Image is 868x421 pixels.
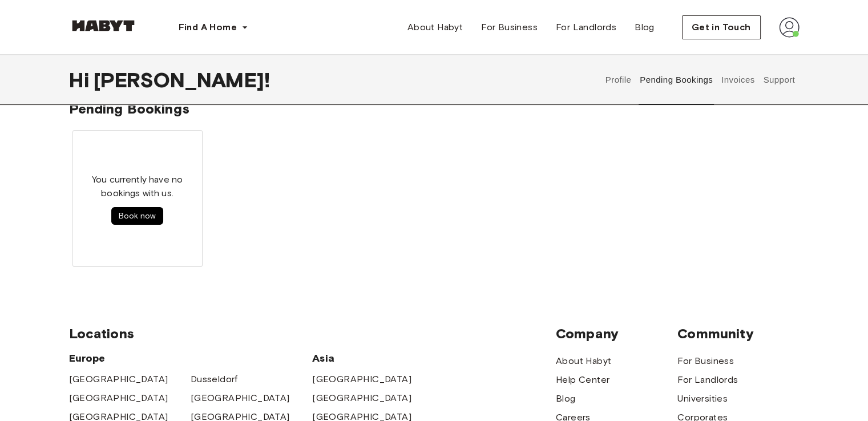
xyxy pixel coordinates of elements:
[80,173,195,225] div: You currently have no bookings with us.
[69,20,138,31] img: Habyt
[556,373,609,387] a: Help Center
[191,373,238,386] a: Dusseldorf
[191,391,290,405] a: [GEOGRAPHIC_DATA]
[601,55,799,105] div: user profile tabs
[677,325,799,342] span: Community
[69,68,94,92] span: Hi
[556,354,611,368] a: About Habyt
[692,21,751,34] span: Get in Touch
[69,351,313,365] span: Europe
[111,207,163,225] button: Book now
[604,55,633,105] button: Profile
[472,16,547,39] a: For Business
[312,373,411,386] a: [GEOGRAPHIC_DATA]
[677,373,738,387] a: For Landlords
[179,21,237,34] span: Find A Home
[398,16,472,39] a: About Habyt
[556,21,616,34] span: For Landlords
[312,351,434,365] span: Asia
[69,391,168,405] a: [GEOGRAPHIC_DATA]
[312,391,411,405] a: [GEOGRAPHIC_DATA]
[556,392,576,406] a: Blog
[639,55,714,105] button: Pending Bookings
[556,325,677,342] span: Company
[69,100,189,117] span: Pending Bookings
[69,373,168,386] a: [GEOGRAPHIC_DATA]
[779,17,800,38] img: avatar
[547,16,625,39] a: For Landlords
[94,68,270,92] span: [PERSON_NAME] !
[677,354,734,368] a: For Business
[407,21,463,34] span: About Habyt
[762,55,797,105] button: Support
[677,392,728,406] a: Universities
[69,325,556,342] span: Locations
[169,16,257,39] button: Find A Home
[720,55,756,105] button: Invoices
[625,16,664,39] a: Blog
[635,21,655,34] span: Blog
[481,21,538,34] span: For Business
[682,15,761,39] button: Get in Touch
